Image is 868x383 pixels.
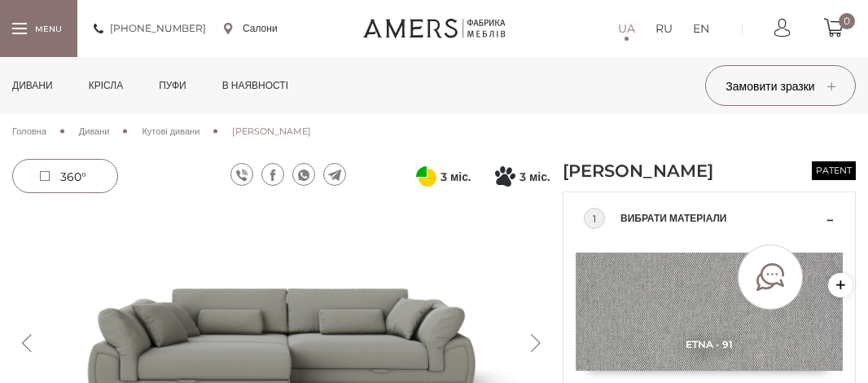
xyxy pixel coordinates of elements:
[60,169,86,184] span: 360°
[142,125,199,137] span: Кутові дивани
[79,124,110,139] a: Дивани
[77,57,135,114] a: Крісла
[94,19,206,38] a: [PHONE_NUMBER]
[12,125,46,137] span: Головна
[705,65,856,106] button: Замовити зразки
[812,161,856,180] span: patent
[563,159,750,183] h1: [PERSON_NAME]
[521,334,550,352] button: Next
[230,163,253,186] a: viber
[416,166,436,187] svg: Оплата частинами від ПриватБанку
[693,19,709,38] a: EN
[12,124,46,139] a: Головна
[292,163,315,186] a: whatsapp
[495,166,515,187] svg: Покупка частинами від Монобанку
[142,124,199,139] a: Кутові дивани
[323,163,346,186] a: telegram
[726,79,835,94] span: Замовити зразки
[261,163,284,186] a: facebook
[620,209,822,228] span: Вибрати матеріали
[839,13,855,29] span: 0
[12,159,118,193] a: 360°
[655,19,673,38] a: RU
[12,334,41,352] button: Previous
[210,57,300,114] a: в наявності
[576,253,843,371] img: Etna - 91
[576,338,843,350] span: Etna - 91
[441,167,471,187] span: 3 міс.
[79,125,110,137] span: Дивани
[584,208,605,229] div: 1
[618,19,635,38] a: UA
[147,57,199,114] a: Пуфи
[519,167,550,187] span: 3 міс.
[224,21,278,36] a: Салони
